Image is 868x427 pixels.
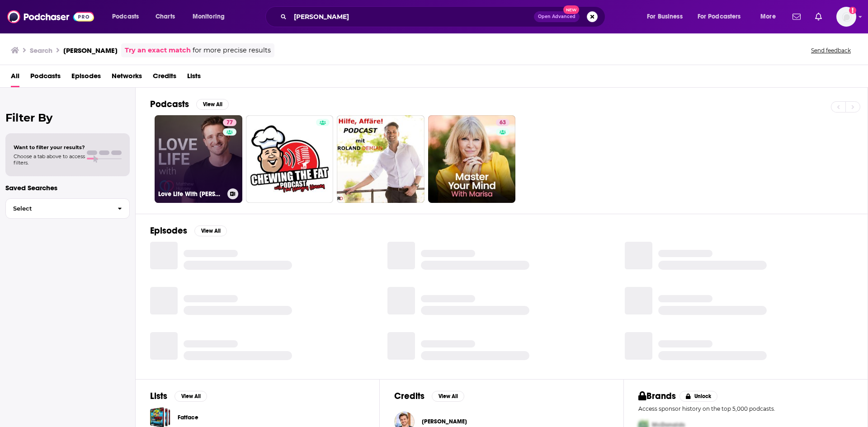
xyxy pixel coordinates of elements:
[11,69,19,87] a: All
[394,390,464,402] a: CreditsView All
[290,9,534,24] input: Search podcasts, credits, & more...
[150,99,189,110] h2: Podcasts
[150,390,167,402] h2: Lists
[836,7,856,27] button: Show profile menu
[496,119,509,126] a: 63
[692,9,754,24] button: open menu
[808,47,854,54] button: Send feedback
[563,5,580,14] span: New
[156,10,175,23] span: Charts
[106,9,151,24] button: open menu
[534,11,580,22] button: Open AdvancedNew
[679,391,718,402] button: Unlock
[71,69,101,87] a: Episodes
[194,225,227,236] button: View All
[422,418,467,425] span: [PERSON_NAME]
[641,9,694,24] button: open menu
[811,9,826,24] a: Show notifications dropdown
[186,9,236,24] button: open menu
[538,14,576,19] span: Open Advanced
[178,413,198,422] a: Fatface
[5,198,130,219] button: Select
[6,206,110,211] span: Select
[274,6,614,27] div: Search podcasts, credits, & more...
[647,10,683,23] span: For Business
[394,390,425,402] h2: Credits
[112,69,142,87] a: Networks
[638,390,676,402] h2: Brands
[760,10,776,23] span: More
[150,225,227,236] a: EpisodesView All
[14,144,85,150] span: Want to filter your results?
[754,9,787,24] button: open menu
[187,69,201,87] a: Lists
[196,99,229,110] button: View All
[150,225,187,236] h2: Episodes
[63,46,118,55] h3: [PERSON_NAME]
[150,9,180,24] a: Charts
[175,391,207,402] button: View All
[836,7,856,27] img: User Profile
[226,118,233,127] span: 77
[789,9,804,24] a: Show notifications dropdown
[5,183,130,192] p: Saved Searches
[422,418,467,425] a: Matthew Hussey
[638,405,853,412] p: Access sponsor history on the top 5,000 podcasts.
[155,115,242,203] a: 77Love Life With [PERSON_NAME]
[14,153,85,166] span: Choose a tab above to access filters.
[125,45,191,56] a: Try an exact match
[193,45,271,56] span: for more precise results
[5,111,130,124] h2: Filter By
[432,391,464,402] button: View All
[30,69,61,87] a: Podcasts
[223,119,236,126] a: 77
[112,10,139,23] span: Podcasts
[150,99,229,110] a: PodcastsView All
[30,46,52,55] h3: Search
[193,10,225,23] span: Monitoring
[836,7,856,27] span: Logged in as megcassidy
[698,10,741,23] span: For Podcasters
[849,7,856,14] svg: Add a profile image
[158,190,224,198] h3: Love Life With [PERSON_NAME]
[7,8,94,25] img: Podchaser - Follow, Share and Rate Podcasts
[428,115,516,203] a: 63
[500,118,506,127] span: 63
[150,390,207,402] a: ListsView All
[153,69,176,87] a: Credits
